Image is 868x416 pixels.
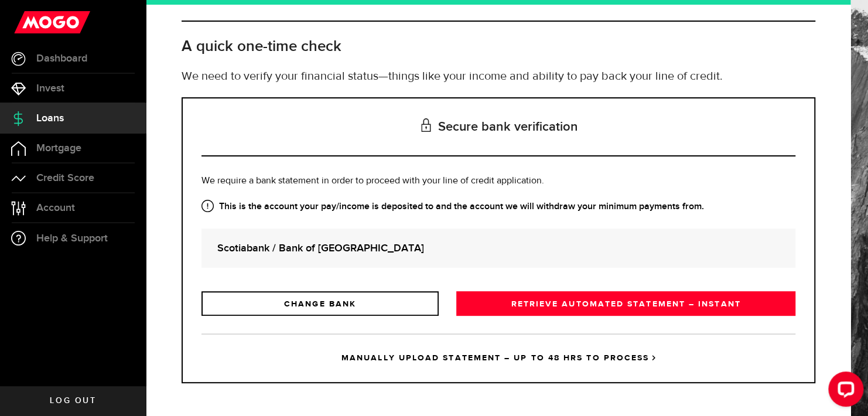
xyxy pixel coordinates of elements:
strong: This is the account your pay/income is deposited to and the account we will withdraw your minimum... [201,200,795,214]
h3: Secure bank verification [201,98,795,156]
span: Loans [36,113,64,124]
span: Log out [50,397,96,405]
span: Help & Support [36,233,108,244]
a: RETRIEVE AUTOMATED STATEMENT – INSTANT [456,291,795,316]
iframe: LiveChat chat widget [819,367,868,416]
a: CHANGE BANK [201,291,439,316]
span: Account [36,203,75,213]
span: Mortgage [36,143,81,154]
strong: Scotiabank / Bank of [GEOGRAPHIC_DATA] [217,240,780,256]
h2: A quick one-time check [182,37,815,56]
span: Dashboard [36,53,87,64]
span: Credit Score [36,173,94,183]
p: We need to verify your financial status—things like your income and ability to pay back your line... [182,68,815,86]
span: Invest [36,83,64,94]
span: We require a bank statement in order to proceed with your line of credit application. [201,176,544,186]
